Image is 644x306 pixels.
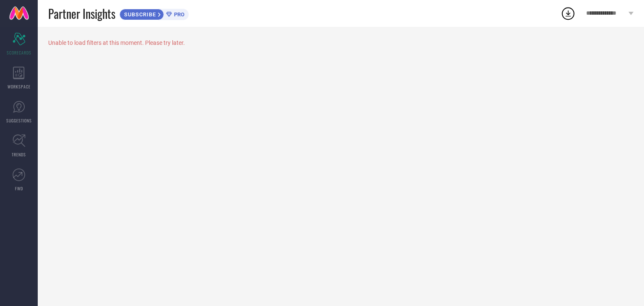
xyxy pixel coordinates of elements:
img: tab_keywords_by_traffic_grey.svg [83,49,90,55]
div: Keywords by Traffic [93,49,141,55]
div: Open download list [561,6,576,21]
a: SUBSCRIBEPRO [119,7,189,20]
span: Partner Insights [48,5,115,22]
img: website_grey.svg [13,22,20,29]
span: PRO [172,11,184,18]
span: SUBSCRIBE [120,11,158,18]
span: FWD [15,185,23,192]
span: WORKSPACE [8,83,31,90]
img: tab_domain_overview_orange.svg [23,49,29,55]
span: SCORECARDS [7,49,31,56]
div: Domain: [DOMAIN_NAME] [22,22,92,29]
div: Domain Overview [32,49,75,55]
span: SUGGESTIONS [6,117,32,124]
div: v 4.0.25 [23,13,41,20]
div: Unable to load filters at this moment. Please try later. [48,39,634,46]
span: TRENDS [12,151,26,158]
img: logo_orange.svg [13,13,20,20]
